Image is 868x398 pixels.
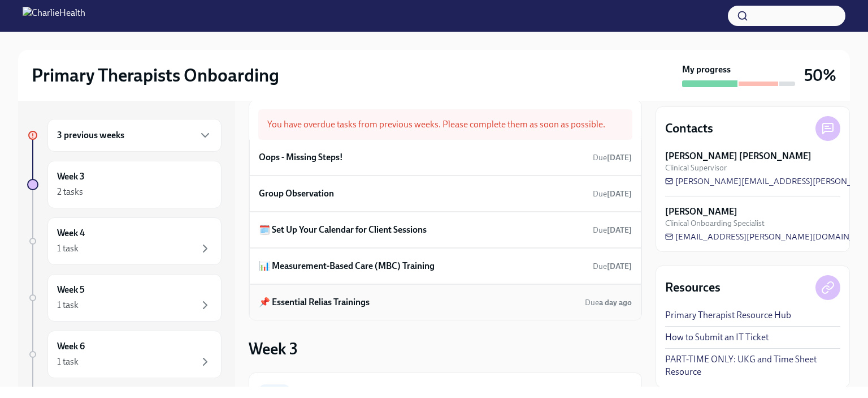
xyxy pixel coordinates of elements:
[27,331,222,378] a: Week 61 task
[665,206,737,218] strong: [PERSON_NAME]
[593,225,632,235] span: Due
[259,296,370,309] h6: 📌 Essential Relias Trainings
[57,340,85,353] h6: Week 6
[593,387,632,396] span: Due
[665,120,713,137] h4: Contacts
[593,262,632,271] span: Due
[259,224,427,236] h6: 🗓️ Set Up Your Calendar for Client Sessions
[593,153,632,162] span: Due
[593,152,632,163] span: August 16th, 2025 09:00
[259,149,632,166] a: Oops - Missing Steps!Due[DATE]
[57,356,79,368] div: 1 task
[23,7,85,25] img: CharlieHealth
[27,217,222,265] a: Week 41 task
[593,261,632,272] span: August 20th, 2025 09:00
[57,227,85,239] h6: Week 4
[607,153,632,162] strong: [DATE]
[57,284,85,296] h6: Week 5
[259,294,632,311] a: 📌 Essential Relias TrainingsDuea day ago
[593,386,632,397] span: September 18th, 2025 09:00
[259,185,632,202] a: Group ObservationDue[DATE]
[259,151,343,164] h6: Oops - Missing Steps!
[259,260,435,272] h6: 📊 Measurement-Based Care (MBC) Training
[665,150,811,162] strong: [PERSON_NAME] [PERSON_NAME]
[804,65,836,85] h3: 50%
[593,189,632,199] span: August 18th, 2025 09:00
[665,353,840,378] a: PART-TIME ONLY: UKG and Time Sheet Resource
[599,298,632,307] strong: a day ago
[665,162,727,173] span: Clinical Supervisor
[27,274,222,322] a: Week 51 task
[665,279,721,296] h4: Resources
[585,298,632,307] span: Due
[249,339,298,359] h3: Week 3
[57,242,79,255] div: 1 task
[57,170,85,183] h6: Week 3
[27,161,222,208] a: Week 32 tasks
[259,187,334,200] h6: Group Observation
[57,186,83,198] div: 2 tasks
[585,297,632,308] span: August 25th, 2025 09:00
[665,331,769,344] a: How to Submit an IT Ticket
[665,218,765,229] span: Clinical Onboarding Specialist
[607,387,632,396] strong: [DATE]
[607,225,632,235] strong: [DATE]
[47,119,222,152] div: 3 previous weeks
[259,258,632,275] a: 📊 Measurement-Based Care (MBC) TrainingDue[DATE]
[607,189,632,199] strong: [DATE]
[57,299,79,311] div: 1 task
[32,64,279,87] h2: Primary Therapists Onboarding
[593,189,632,199] span: Due
[57,129,124,142] h6: 3 previous weeks
[300,385,584,397] h6: Provide an FBI Clearance Letter for [US_STATE]
[682,63,731,76] strong: My progress
[259,221,632,238] a: 🗓️ Set Up Your Calendar for Client SessionsDue[DATE]
[607,262,632,271] strong: [DATE]
[258,109,632,140] div: You have overdue tasks from previous weeks. Please complete them as soon as possible.
[665,309,791,322] a: Primary Therapist Resource Hub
